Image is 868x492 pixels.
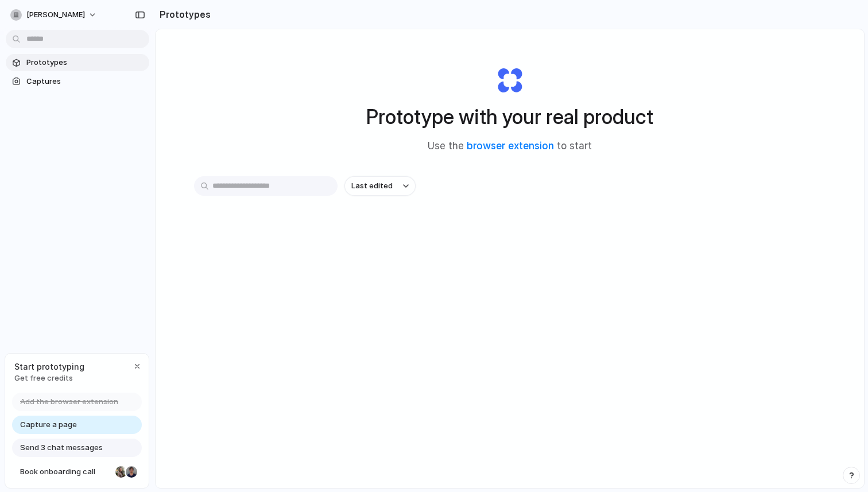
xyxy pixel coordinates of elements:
div: Christian Iacullo [125,465,138,479]
button: Last edited [344,176,416,196]
span: Get free credits [14,373,84,384]
a: Book onboarding call [12,463,142,481]
span: Add the browser extension [20,396,118,408]
span: Prototypes [26,57,145,68]
span: Captures [26,76,145,87]
span: Use the to start [428,139,592,154]
span: Send 3 chat messages [20,442,103,454]
a: Prototypes [6,54,149,71]
span: [PERSON_NAME] [26,9,85,21]
button: [PERSON_NAME] [6,6,103,24]
span: Start prototyping [14,361,84,373]
span: Book onboarding call [20,466,111,478]
span: Last edited [351,180,393,192]
div: Nicole Kubica [114,465,128,479]
span: Capture a page [20,419,77,431]
a: Captures [6,73,149,90]
h2: Prototypes [155,7,211,21]
h1: Prototype with your real product [366,102,653,132]
a: browser extension [467,140,554,152]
